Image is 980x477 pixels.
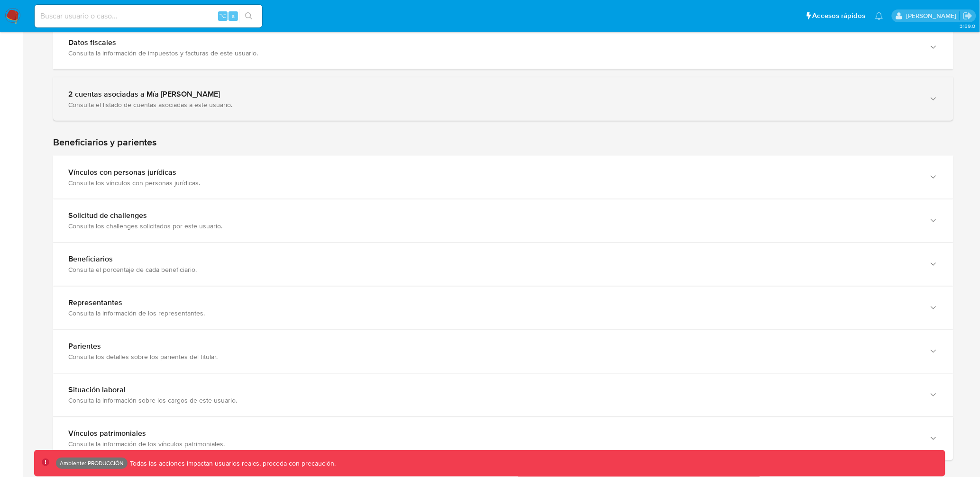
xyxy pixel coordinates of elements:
[232,11,235,20] span: s
[875,12,883,20] a: Notificaciones
[60,461,124,465] p: Ambiente: PRODUCCIÓN
[963,11,973,21] a: Salir
[128,459,336,468] p: Todas las acciones impactan usuarios reales, proceda con precaución.
[35,10,262,22] input: Buscar usuario o caso...
[960,22,975,30] span: 3.159.0
[906,11,960,20] p: mauro.ibarra@mercadolibre.com
[219,11,226,20] span: ⌥
[239,9,258,23] button: search-icon
[813,11,866,21] span: Accesos rápidos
